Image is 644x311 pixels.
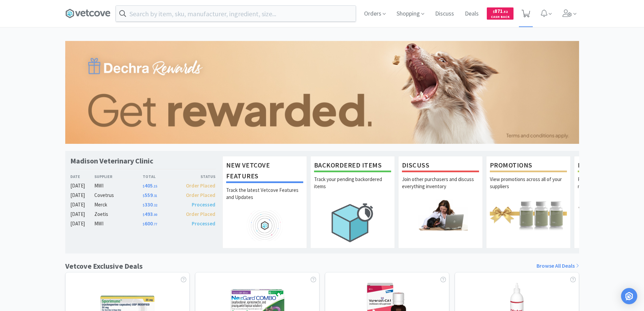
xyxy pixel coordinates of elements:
input: Search by item, sku, manufacturer, ingredient, size... [116,6,356,21]
span: 405 [143,182,157,189]
img: hero_discuss.png [402,199,479,230]
span: . 32 [153,203,157,207]
div: Supplier [94,173,143,180]
h1: New Vetcove Features [226,160,303,183]
a: Browse All Deals [536,262,579,270]
span: 493 [143,211,157,217]
a: Deals [462,11,481,17]
div: [DATE] [70,191,95,199]
div: [DATE] [70,210,95,218]
a: New Vetcove FeaturesTrack the latest Vetcove Features and Updates [222,156,307,248]
div: Open Intercom Messenger [621,288,637,304]
span: Processed [192,220,215,227]
span: . 00 [153,213,157,217]
img: 68361da09ae4415aa60d2b591e5f818c.jpg [65,41,579,144]
div: MWI [94,182,143,190]
h1: Madison Veterinary Clinic [70,156,153,166]
span: $ [143,203,145,207]
img: hero_promotions.png [490,199,567,230]
div: [DATE] [70,220,95,228]
h1: Vetcove Exclusive Deals [65,260,143,272]
span: Processed [192,201,215,208]
span: . 31 [153,194,157,198]
a: [DATE]Merck$330.32Processed [70,201,216,209]
p: View promotions across all of your suppliers [490,176,567,199]
span: $ [143,222,145,226]
span: . 77 [153,222,157,226]
span: Order Placed [186,211,215,217]
div: Merck [94,201,143,209]
div: Covetrus [94,191,143,199]
a: [DATE]MWI$405.15Order Placed [70,182,216,190]
p: Track the latest Vetcove Features and Updates [226,186,303,210]
span: Order Placed [186,192,215,198]
span: 330 [143,201,157,208]
div: Date [70,173,95,180]
a: $871.52Cash Back [487,4,514,23]
span: . 15 [153,184,157,188]
h1: Promotions [490,160,567,172]
a: DiscussJoin other purchasers and discuss everything inventory [398,156,483,248]
span: . 52 [503,9,508,14]
a: Backordered ItemsTrack your pending backordered items [310,156,395,248]
span: $ [493,9,495,14]
img: hero_backorders.png [314,199,391,246]
p: Track your pending backordered items [314,176,391,199]
a: Discuss [432,11,457,17]
span: Cash Back [491,15,509,20]
div: MWI [94,220,143,228]
span: $ [143,194,145,198]
a: [DATE]Covetrus$559.31Order Placed [70,191,216,199]
a: [DATE]Zoetis$493.00Order Placed [70,210,216,218]
div: Zoetis [94,210,143,218]
p: Join other purchasers and discuss everything inventory [402,176,479,199]
span: Order Placed [186,182,215,189]
span: $ [143,213,145,217]
img: hero_feature_roadmap.png [226,210,303,241]
div: [DATE] [70,201,95,209]
span: 559 [143,192,157,198]
div: [DATE] [70,182,95,190]
h1: Discuss [402,160,479,172]
span: 871 [493,8,508,14]
a: [DATE]MWI$600.77Processed [70,220,216,228]
span: 600 [143,220,157,227]
a: PromotionsView promotions across all of your suppliers [486,156,571,248]
div: Status [179,173,216,180]
span: $ [143,184,145,188]
h1: Backordered Items [314,160,391,172]
div: Total [143,173,179,180]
